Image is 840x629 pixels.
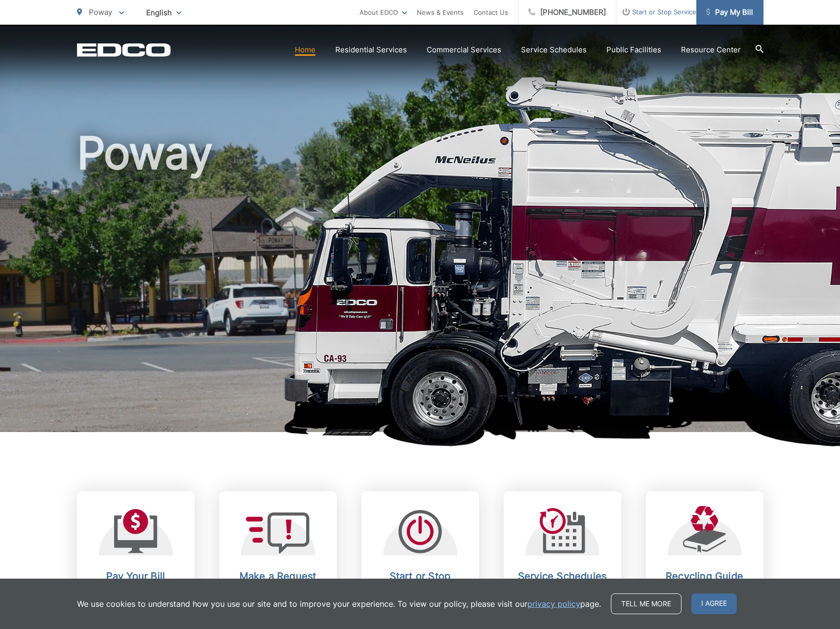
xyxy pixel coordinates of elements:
[77,128,763,441] h1: Poway
[87,570,185,582] h2: Pay Your Bill
[335,44,407,56] a: Residential Services
[514,570,611,582] h2: Service Schedules
[611,593,681,614] a: Tell me more
[229,570,327,582] h2: Make a Request
[474,6,508,18] a: Contact Us
[360,6,407,18] a: About EDCO
[77,43,171,57] a: EDCD logo. Return to the homepage.
[295,44,316,56] a: Home
[139,4,189,21] span: English
[706,6,753,18] span: Pay My Bill
[427,44,501,56] a: Commercial Services
[606,44,661,56] a: Public Facilities
[681,44,741,56] a: Resource Center
[417,6,464,18] a: News & Events
[77,598,601,610] p: We use cookies to understand how you use our site and to improve your experience. To view our pol...
[89,7,112,17] span: Poway
[527,598,580,610] a: privacy policy
[521,44,587,56] a: Service Schedules
[371,570,469,594] h2: Start or Stop Service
